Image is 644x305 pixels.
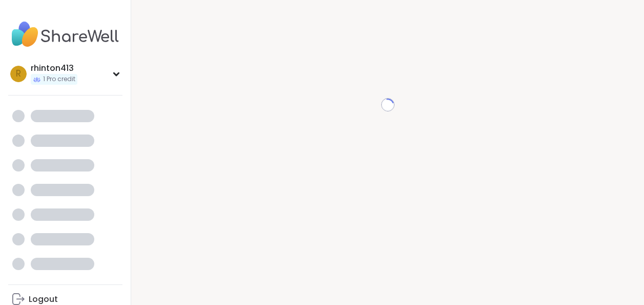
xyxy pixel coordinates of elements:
[43,75,75,84] span: 1 Pro credit
[8,16,122,52] img: ShareWell Nav Logo
[29,294,58,305] div: Logout
[16,67,21,81] span: r
[31,63,77,74] div: rhinton413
